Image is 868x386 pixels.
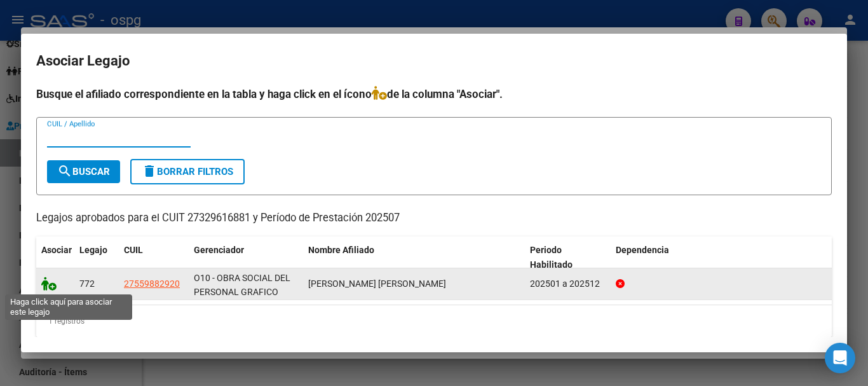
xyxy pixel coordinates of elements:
span: 772 [79,279,95,289]
span: Gerenciador [194,245,244,255]
datatable-header-cell: Gerenciador [189,237,303,279]
mat-icon: delete [142,163,157,179]
datatable-header-cell: Asociar [36,237,74,279]
span: Buscar [57,166,110,177]
datatable-header-cell: Nombre Afiliado [303,237,525,279]
h4: Busque el afiliado correspondiente en la tabla y haga click en el ícono de la columna "Asociar". [36,86,832,102]
span: Dependencia [616,245,669,255]
span: O10 - OBRA SOCIAL DEL PERSONAL GRAFICO [194,273,290,298]
mat-icon: search [57,163,72,179]
span: Asociar [41,245,72,255]
h2: Asociar Legajo [36,49,832,73]
datatable-header-cell: Legajo [74,237,119,279]
div: Open Intercom Messenger [825,343,855,373]
datatable-header-cell: CUIL [119,237,189,279]
button: Buscar [47,160,120,183]
datatable-header-cell: Dependencia [611,237,832,279]
span: CUIL [124,245,143,255]
p: Legajos aprobados para el CUIT 27329616881 y Período de Prestación 202507 [36,210,832,226]
span: Borrar Filtros [142,166,233,177]
span: Nombre Afiliado [308,245,374,255]
span: Periodo Habilitado [530,245,573,270]
span: SANCHEZ TATIANA ARIADNA [308,279,446,289]
span: 27559882920 [124,279,180,289]
span: Legajo [79,245,107,255]
datatable-header-cell: Periodo Habilitado [525,237,611,279]
div: 202501 a 202512 [530,277,606,291]
div: 1 registros [36,305,832,337]
button: Borrar Filtros [130,159,245,184]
